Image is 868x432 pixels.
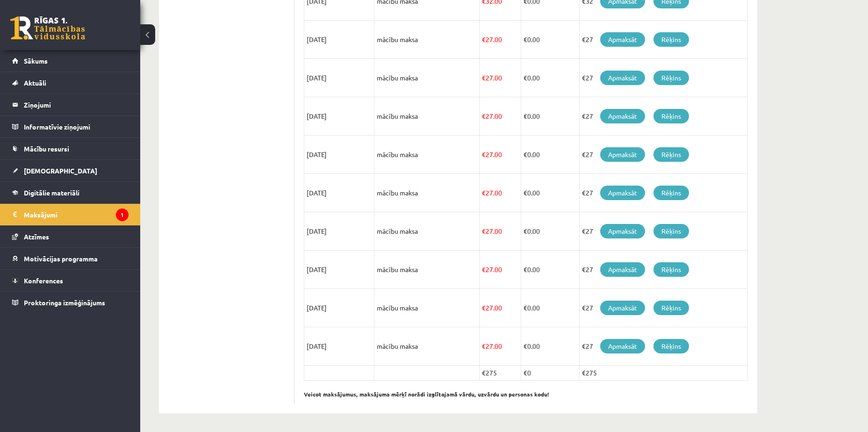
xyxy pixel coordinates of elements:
[12,248,129,269] a: Motivācijas programma
[304,136,374,174] td: [DATE]
[374,97,480,136] td: mācību maksa
[524,35,527,43] span: €
[24,254,98,263] span: Motivācijas programma
[521,212,579,251] td: 0.00
[653,147,689,162] a: Rēķins
[653,339,689,353] a: Rēķins
[524,150,527,158] span: €
[12,270,129,291] a: Konferences
[524,342,527,350] span: €
[521,21,579,59] td: 0.00
[521,136,579,174] td: 0.00
[24,166,97,175] span: [DEMOGRAPHIC_DATA]
[600,32,645,47] a: Apmaksāt
[600,71,645,85] a: Apmaksāt
[579,136,747,174] td: €27
[482,265,486,274] span: €
[374,136,480,174] td: mācību maksa
[374,21,480,59] td: mācību maksa
[521,327,579,366] td: 0.00
[524,188,527,197] span: €
[374,59,480,97] td: mācību maksa
[12,204,129,225] a: Maksājumi1
[24,57,48,65] span: Sākums
[480,59,521,97] td: 27.00
[600,109,645,123] a: Apmaksāt
[12,182,129,203] a: Digitālie materiāli
[374,251,480,289] td: mācību maksa
[524,73,527,82] span: €
[579,212,747,251] td: €27
[653,301,689,315] a: Rēķins
[12,50,129,72] a: Sākums
[600,301,645,315] a: Apmaksāt
[521,289,579,327] td: 0.00
[304,174,374,212] td: [DATE]
[12,292,129,313] a: Proktoringa izmēģinājums
[653,186,689,200] a: Rēķins
[24,298,105,307] span: Proktoringa izmēģinājums
[12,226,129,247] a: Atzīmes
[524,112,527,120] span: €
[12,94,129,115] a: Ziņojumi
[24,204,129,225] legend: Maksājumi
[10,16,85,40] a: Rīgas 1. Tālmācības vidusskola
[24,116,129,137] legend: Informatīvie ziņojumi
[521,174,579,212] td: 0.00
[521,251,579,289] td: 0.00
[480,136,521,174] td: 27.00
[600,224,645,238] a: Apmaksāt
[653,224,689,238] a: Rēķins
[24,144,69,153] span: Mācību resursi
[482,188,486,197] span: €
[579,21,747,59] td: €27
[480,21,521,59] td: 27.00
[12,160,129,181] a: [DEMOGRAPHIC_DATA]
[482,150,486,158] span: €
[12,116,129,137] a: Informatīvie ziņojumi
[521,59,579,97] td: 0.00
[480,366,521,381] td: €275
[600,339,645,353] a: Apmaksāt
[480,251,521,289] td: 27.00
[480,289,521,327] td: 27.00
[653,32,689,47] a: Rēķins
[480,174,521,212] td: 27.00
[579,251,747,289] td: €27
[480,212,521,251] td: 27.00
[480,327,521,366] td: 27.00
[116,209,129,221] i: 1
[304,251,374,289] td: [DATE]
[600,147,645,162] a: Apmaksāt
[482,303,486,312] span: €
[24,276,63,285] span: Konferences
[579,59,747,97] td: €27
[374,327,480,366] td: mācību maksa
[304,327,374,366] td: [DATE]
[304,390,549,398] b: Veicot maksājumus, maksājuma mērķī norādi izglītojamā vārdu, uzvārdu un personas kodu!
[521,366,579,381] td: €0
[12,72,129,94] a: Aktuāli
[24,79,46,87] span: Aktuāli
[304,59,374,97] td: [DATE]
[579,97,747,136] td: €27
[24,232,49,241] span: Atzīmes
[482,112,486,120] span: €
[374,174,480,212] td: mācību maksa
[579,289,747,327] td: €27
[524,265,527,274] span: €
[24,188,79,197] span: Digitālie materiāli
[653,262,689,277] a: Rēķins
[524,303,527,312] span: €
[524,227,527,235] span: €
[600,262,645,277] a: Apmaksāt
[653,109,689,123] a: Rēķins
[653,71,689,85] a: Rēķins
[579,366,747,381] td: €275
[304,289,374,327] td: [DATE]
[304,97,374,136] td: [DATE]
[304,21,374,59] td: [DATE]
[579,174,747,212] td: €27
[482,73,486,82] span: €
[521,97,579,136] td: 0.00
